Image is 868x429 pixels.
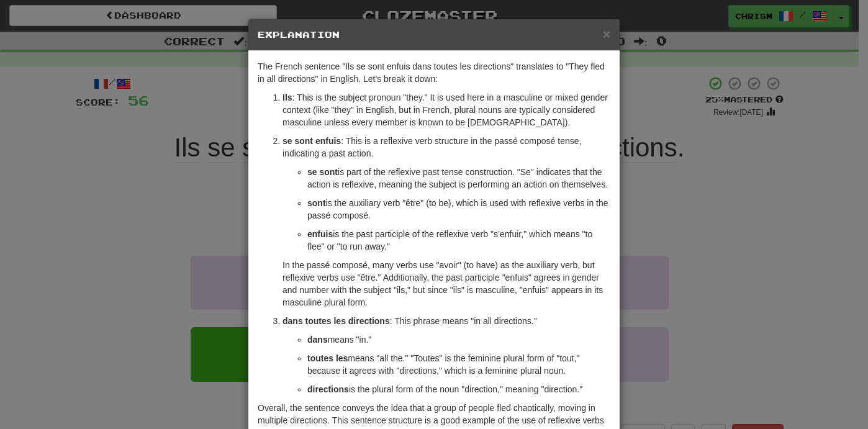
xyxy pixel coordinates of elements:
p: The French sentence "Ils se sont enfuis dans toutes les directions" translates to "They fled in a... [258,60,610,85]
strong: dans toutes les directions [283,316,390,326]
strong: dans [307,335,328,345]
button: Close [603,27,610,40]
p: means "in." [307,333,610,346]
p: is the plural form of the noun "direction," meaning "direction." [307,383,610,395]
p: is part of the reflexive past tense construction. "Se" indicates that the action is reflexive, me... [307,166,610,191]
strong: sont [307,198,326,208]
p: : This is a reflexive verb structure in the passé composé tense, indicating a past action. [283,135,610,160]
strong: directions [307,384,349,394]
strong: enfuis [307,229,333,239]
p: is the past participle of the reflexive verb "s’enfuir," which means "to flee" or "to run away." [307,228,610,253]
strong: se sont [307,167,338,177]
p: : This is the subject pronoun "they." It is used here in a masculine or mixed gender context (lik... [283,91,610,129]
strong: toutes les [307,353,348,363]
p: : This phrase means "in all directions." [283,315,610,327]
p: In the passé composé, many verbs use "avoir" (to have) as the auxiliary verb, but reflexive verbs... [283,259,610,309]
strong: Ils [283,93,292,102]
p: means "all the." "Toutes" is the feminine plural form of "tout," because it agrees with "directio... [307,352,610,377]
p: is the auxiliary verb "être" (to be), which is used with reflexive verbs in the passé composé. [307,197,610,222]
span: × [603,27,610,41]
strong: se sont enfuis [283,136,341,146]
h5: Explanation [258,29,610,41]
